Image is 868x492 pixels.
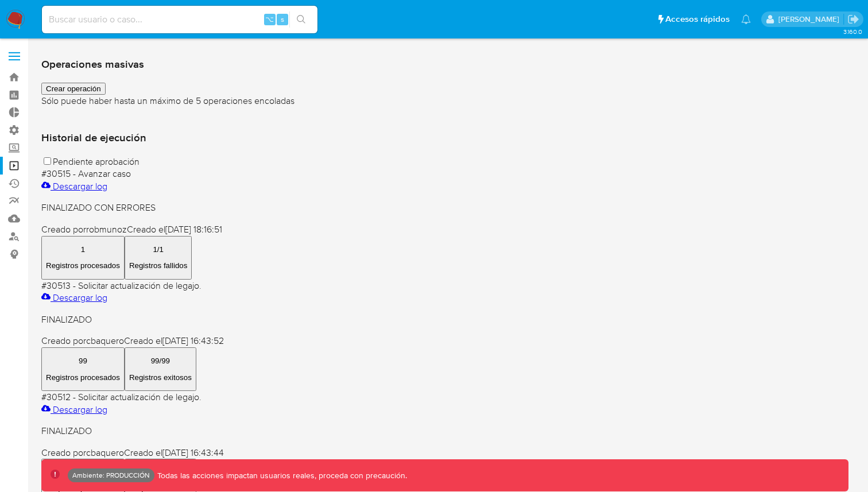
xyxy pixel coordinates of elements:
[289,11,313,28] button: search-icon
[265,14,274,25] span: ⌥
[778,14,843,25] p: ramiro.carbonell@mercadolibre.com.co
[847,13,859,25] a: Salir
[154,470,407,481] p: Todas las acciones impactan usuarios reales, proceda con precaución.
[665,13,730,25] span: Accesos rápidos
[281,14,284,25] span: s
[42,12,317,27] input: Buscar usuario o caso...
[741,14,751,24] a: Notificaciones
[72,473,150,478] p: Ambiente: PRODUCCIÓN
